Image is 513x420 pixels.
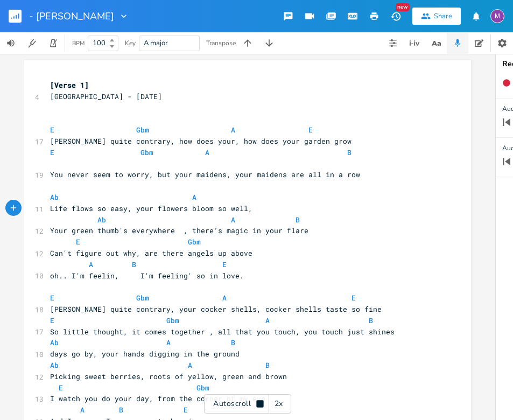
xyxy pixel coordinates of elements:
span: - [PERSON_NAME] [29,11,114,21]
span: Can't figure out why, are there angels up above [50,248,252,258]
div: Share [434,11,452,21]
span: A [188,360,192,370]
span: B [265,360,270,370]
div: New [396,3,410,11]
span: A [231,125,235,135]
span: E [50,316,54,325]
span: Gbm [196,383,209,393]
span: Ab [50,360,59,370]
span: Ab [50,338,59,347]
span: B [231,338,235,347]
span: E [59,383,63,393]
span: B [132,260,136,269]
span: A [192,192,196,202]
button: New [385,6,406,26]
span: E [50,125,54,135]
span: A [231,215,235,225]
button: M [490,4,504,29]
span: Ab [50,192,59,202]
span: Gbm [136,125,149,135]
span: E [308,125,313,135]
div: BPM [72,40,85,46]
span: Gbm [188,237,201,247]
button: Share [412,8,461,25]
span: So little thought, it comes together , all that you touch, you touch just shines [50,327,395,337]
span: Gbm [166,316,179,325]
span: A major [144,38,168,48]
span: E [76,237,80,247]
span: B [369,316,373,325]
span: A [166,338,171,347]
div: Transpose [206,40,236,46]
span: [PERSON_NAME] quite contrary, how does your, how does your garden grow [50,136,352,146]
span: [Verse 1] [50,80,89,90]
span: A [222,293,227,303]
span: B [347,148,352,157]
span: A [89,260,93,269]
span: E [50,293,54,303]
span: A [205,148,209,157]
span: E [222,260,227,269]
span: Life flows so easy, your flowers bloom so well, [50,204,252,213]
span: Gbm [140,148,153,157]
span: A [265,316,270,325]
span: Ab [97,215,106,225]
div: melindameshad [490,9,504,23]
span: [GEOGRAPHIC_DATA] - [DATE] [50,92,162,101]
span: [PERSON_NAME] quite contrary, your cocker shells, cocker shells taste so fine [50,304,382,314]
span: days go by, your hands digging in the ground [50,349,240,359]
span: Your green thumb's everywhere , there’s magic in your flare [50,226,308,235]
span: E [184,405,188,415]
span: Gbm [136,293,149,303]
span: A [80,405,85,415]
span: B [119,405,123,415]
span: oh.. I'm feelin, I'm feeling' so in love. [50,271,244,281]
div: Key [125,40,136,46]
div: Autoscroll [204,394,291,414]
span: B [296,215,300,225]
span: E [50,148,54,157]
div: 2x [269,394,289,414]
span: Picking sweet berries, roots of yellow, green and brown [50,372,287,381]
span: E [352,293,356,303]
span: You never seem to worry, but your maidens, your maidens are all in a row [50,170,360,179]
span: I watch you do your day, from the corner of my eye [50,394,265,403]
